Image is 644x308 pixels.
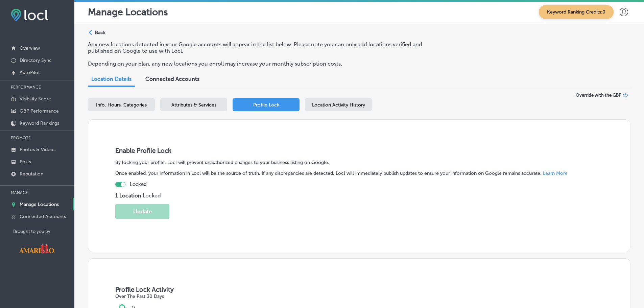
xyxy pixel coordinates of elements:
[88,41,440,54] p: Any new locations detected in your Google accounts will appear in the list below. Please note you...
[20,214,66,219] p: Connected Accounts
[13,229,74,234] p: Brought to you by
[115,293,181,299] p: Over The Past 30 Days
[13,239,61,258] img: Visit Amarillo
[576,93,621,98] span: Override with the GBP
[20,96,51,102] p: Visibility Score
[171,102,216,108] span: Attributes & Services
[115,204,169,219] button: Update
[20,147,55,152] p: Photos & Videos
[543,170,568,176] a: Learn More
[115,170,603,176] p: Once enabled, your information in Locl will be the source of truth. If any discrepancies are dete...
[20,159,31,165] p: Posts
[115,192,603,199] p: Locked
[312,102,365,108] span: Location Activity History
[20,120,59,126] p: Keyword Rankings
[145,76,199,82] span: Connected Accounts
[115,192,143,199] strong: 1 Location
[20,108,59,114] p: GBP Performance
[20,202,59,207] p: Manage Locations
[115,160,603,165] p: By locking your profile, Locl will prevent unauthorized changes to your business listing on Google.
[88,61,440,67] p: Depending on your plan, any new locations you enroll may increase your monthly subscription costs.
[539,5,614,19] span: Keyword Ranking Credits: 0
[20,57,52,63] p: Directory Sync
[91,76,132,82] span: Location Details
[95,30,105,35] p: Back
[20,171,43,177] p: Reputation
[88,6,168,18] p: Manage Locations
[20,45,40,51] p: Overview
[11,9,48,21] img: fda3e92497d09a02dc62c9cd864e3231.png
[20,70,40,75] p: AutoPilot
[253,102,279,108] span: Profile Lock
[115,286,603,293] h3: Profile Lock Activity
[115,147,603,155] h3: Enable Profile Lock
[130,181,147,187] p: Locked
[96,102,147,108] span: Info, Hours, Categories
